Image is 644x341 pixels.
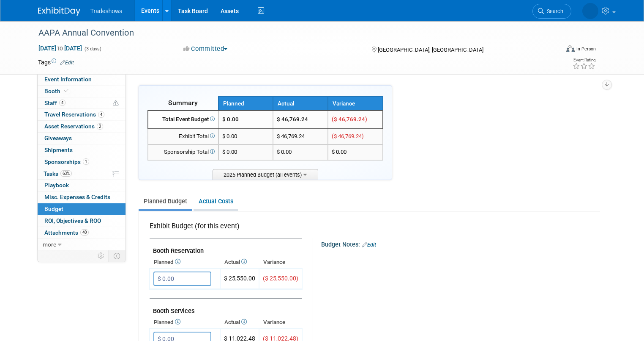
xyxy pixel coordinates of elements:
div: Budget Notes: [321,238,599,249]
a: Planned Budget [139,194,192,209]
span: Summary [168,99,198,107]
div: Sponsorship Total [152,148,215,156]
a: Sponsorships1 [38,156,126,168]
span: Event Information [44,76,92,83]
a: Booth [38,86,126,97]
td: $ 46,769.24 [273,111,328,129]
span: [DATE] [DATE] [38,44,82,52]
td: Toggle Event Tabs [108,250,126,261]
span: Staff [44,100,65,106]
th: Actual [273,97,328,111]
div: In-Person [576,46,596,52]
span: 4 [98,111,104,118]
span: Travel Reservations [44,111,104,118]
i: Booth reservation complete [64,89,68,93]
span: Tradeshows [90,8,123,14]
span: Potential Scheduling Conflict -- at least one attendee is tagged in another overlapping event. [113,100,119,107]
div: Total Event Budget [152,116,215,124]
th: Variance [259,316,302,328]
span: Misc. Expenses & Credits [44,194,110,200]
span: ROI, Objectives & ROO [44,217,101,224]
div: AAPA Annual Convention [35,25,548,41]
div: Exhibit Budget (for this event) [150,222,299,236]
button: Committed [180,44,231,53]
a: Playbook [38,180,126,191]
span: Giveaways [44,135,72,141]
span: Sponsorships [44,158,89,165]
span: 2025 Planned Budget (all events) [213,169,318,180]
td: $ 0.00 [273,144,328,160]
span: Shipments [44,147,73,153]
th: Planned [150,316,220,328]
span: Search [544,8,563,14]
div: Event Format [513,44,596,57]
span: more [43,241,56,248]
span: Budget [44,205,63,212]
span: 1 [83,158,89,165]
a: Staff4 [38,97,126,109]
span: 4 [59,100,65,106]
span: [GEOGRAPHIC_DATA], [GEOGRAPHIC_DATA] [378,47,483,53]
a: ROI, Objectives & ROO [38,215,126,227]
span: Tasks [44,170,72,177]
span: 2 [97,123,103,130]
td: Booth Reservation [150,238,302,257]
th: Variance [328,97,383,111]
a: Attachments40 [38,227,126,238]
img: Format-Inperson.png [566,45,575,52]
span: $ 0.00 [222,149,237,155]
span: $ 0.00 [222,133,237,139]
th: Actual [220,256,259,268]
span: Playbook [44,182,69,189]
a: Misc. Expenses & Credits [38,191,126,203]
a: Shipments [38,144,126,156]
a: Actual Costs [194,194,238,209]
span: ($ 46,769.24) [332,116,367,122]
span: ($ 46,769.24) [332,133,364,139]
span: 40 [80,229,89,236]
div: Exhibit Total [152,133,215,141]
span: Asset Reservations [44,123,103,130]
td: Personalize Event Tab Strip [94,250,109,261]
a: more [38,239,126,250]
td: Booth Services [150,299,302,317]
span: ($ 25,550.00) [263,275,298,282]
a: Travel Reservations4 [38,109,126,120]
a: Budget [38,203,126,215]
td: Tags [38,58,74,67]
span: $ 25,550.00 [224,275,255,282]
img: ExhibitDay [38,7,80,16]
th: Planned [218,97,273,111]
a: Tasks63% [38,168,126,180]
span: $ 0.00 [222,116,239,122]
a: Search [532,4,571,19]
a: Edit [60,60,74,66]
span: to [56,45,64,52]
span: (3 days) [84,46,101,52]
a: Edit [362,242,376,248]
span: $ 0.00 [332,149,347,155]
a: Event Information [38,74,126,85]
td: $ 46,769.24 [273,129,328,144]
span: Attachments [44,229,89,236]
th: Actual [220,316,259,328]
span: Booth [44,88,70,94]
th: Planned [150,256,220,268]
a: Asset Reservations2 [38,121,126,132]
div: Event Rating [573,58,595,62]
th: Variance [259,256,302,268]
a: Giveaways [38,133,126,144]
img: Kay Reynolds [582,3,598,19]
span: 63% [60,170,72,177]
